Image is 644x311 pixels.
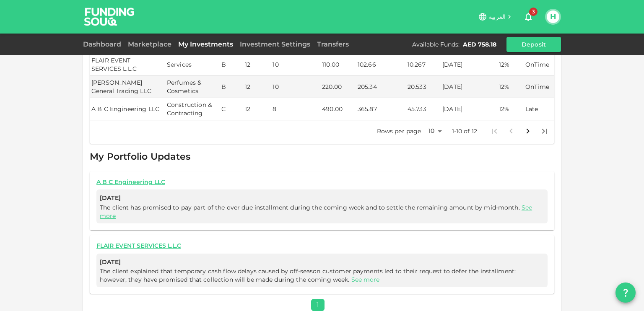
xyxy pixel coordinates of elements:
[524,54,554,76] td: OnTime
[406,76,441,98] td: 20.533
[441,76,497,98] td: [DATE]
[236,40,314,48] a: Investment Settings
[320,98,356,120] td: 490.00
[165,54,220,76] td: Services
[497,98,524,120] td: 12%
[452,127,478,135] p: 1-10 of 12
[165,76,220,98] td: Perfumes & Cosmetics
[615,282,636,303] button: question
[90,98,165,120] td: A B C Engineering LLC
[125,40,175,48] a: Marketplace
[83,40,125,48] a: Dashboard
[497,54,524,76] td: 12%
[524,98,554,120] td: Late
[96,242,548,250] a: FLAIR EVENT SERVICES L.L.C
[506,37,561,52] button: Deposit
[220,98,243,120] td: C
[412,40,460,49] div: Available Funds :
[356,54,406,76] td: 102.66
[90,151,190,162] span: My Portfolio Updates
[100,267,516,283] span: The client explained that temporary cash flow delays caused by off-season customer payments led t...
[165,98,220,120] td: Construction & Contracting
[529,8,538,16] span: 3
[100,204,532,220] span: The client has promised to pay part of the over due installment during the coming week and to set...
[377,127,421,135] p: Rows per page
[441,54,497,76] td: [DATE]
[356,98,406,120] td: 365.87
[406,98,441,120] td: 45.733
[497,76,524,98] td: 12%
[271,76,320,98] td: 10
[100,204,532,220] a: See more
[90,54,165,76] td: FLAIR EVENT SERVICES L.L.C
[271,98,320,120] td: 8
[356,76,406,98] td: 205.34
[351,276,380,283] a: See more
[96,178,548,186] a: A B C Engineering LLC
[406,54,441,76] td: 10.267
[524,76,554,98] td: OnTime
[100,257,544,267] span: [DATE]
[220,76,243,98] td: B
[547,10,559,23] button: H
[320,76,356,98] td: 220.00
[536,123,553,140] button: Go to last page
[90,76,165,98] td: [PERSON_NAME] General Trading LLC
[320,54,356,76] td: 110.00
[100,193,544,203] span: [DATE]
[463,40,496,49] div: AED 758.18
[220,54,243,76] td: B
[489,13,506,21] span: العربية
[520,8,537,25] button: 3
[271,54,320,76] td: 10
[243,54,271,76] td: 12
[519,123,536,140] button: Go to next page
[314,40,352,48] a: Transfers
[243,98,271,120] td: 12
[425,125,445,137] div: 10
[243,76,271,98] td: 12
[441,98,497,120] td: [DATE]
[175,40,236,48] a: My Investments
